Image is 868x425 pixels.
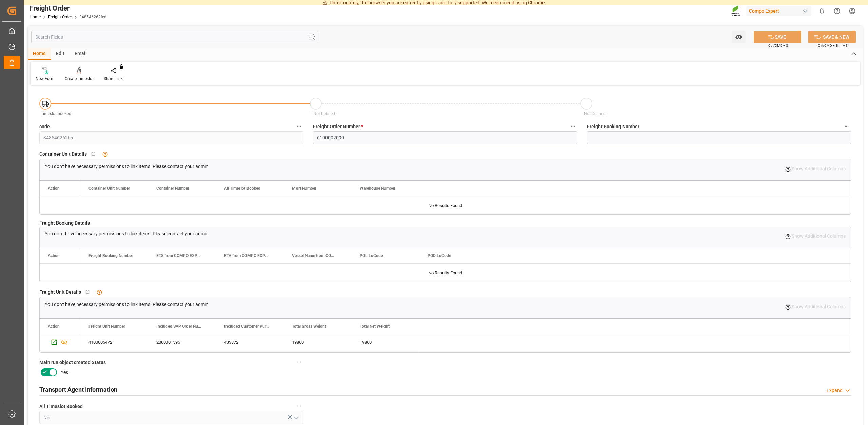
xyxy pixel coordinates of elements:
[70,48,92,60] div: Email
[65,76,94,82] div: Create Timeslot
[61,369,68,376] span: Yes
[156,253,202,258] span: ETS from COMPO EXPERT
[768,43,788,48] span: Ctrl/CMD + S
[156,186,189,191] span: Container Number
[746,6,811,16] div: Compo Expert
[39,123,50,130] span: code
[295,122,303,131] button: code
[295,402,303,410] button: All Timeslot Booked
[148,334,216,350] div: 2000001595
[428,253,451,258] span: POD LoCode
[29,3,106,13] div: Freight Order
[292,186,316,191] span: MRN Number
[732,31,746,43] button: open menu
[284,334,352,350] div: 19860
[39,403,83,410] span: All Timeslot Booked
[808,31,856,43] button: SAVE & NEW
[39,219,90,227] span: Freight Booking Details
[39,289,81,296] span: Freight Unit Details
[814,3,829,19] button: show 0 new notifications
[224,324,270,329] span: Included Customer Purchase Order Numbers
[48,186,60,191] div: Action
[295,358,303,366] button: Main run object created Status
[156,324,202,329] span: Included SAP Order Number
[36,76,55,82] div: New Form
[313,123,363,130] span: Freight Order Number
[28,48,51,60] div: Home
[216,334,284,350] div: 433872
[291,412,301,423] button: open menu
[746,4,814,17] button: Compo Expert
[311,111,337,116] span: --Not Defined--
[360,253,383,258] span: POL LoCode
[29,15,41,19] a: Home
[88,186,130,191] span: Container Unit Number
[587,123,639,130] span: Freight Booking Number
[292,253,337,258] span: Vessel Name from COMPO EXPERT
[45,301,209,308] p: You don't have necessary permissions to link items. Please contact your admin
[39,151,87,158] span: Container Unit Details
[40,334,80,350] div: Press SPACE to select this row.
[48,15,72,19] a: Freight Order
[51,48,70,60] div: Edit
[360,186,395,191] span: Warehouse Number
[292,324,326,329] span: Total Gross Weight
[45,163,209,170] p: You don't have necessary permissions to link items. Please contact your admin
[829,3,845,19] button: Help Center
[39,385,117,394] h2: Transport Agent Information
[45,230,209,237] p: You don't have necessary permissions to link items. Please contact your admin
[48,253,60,258] div: Action
[569,122,577,131] button: Freight Order Number *
[48,324,60,329] div: Action
[827,387,843,394] div: Expand
[224,186,260,191] span: All Timeslot Booked
[41,111,71,116] span: Timeslot booked
[224,253,270,258] span: ETA from COMPO EXPERT
[582,111,608,116] span: --Not Defined--
[39,359,106,366] span: Main run object created Status
[352,334,419,350] div: 19860
[731,5,742,17] img: Screenshot%202023-09-29%20at%2010.02.21.png_1712312052.png
[80,334,419,350] div: Press SPACE to select this row.
[360,324,390,329] span: Total Net Weight
[842,122,851,131] button: Freight Booking Number
[88,324,125,329] span: Freight Unit Number
[754,31,801,43] button: SAVE
[88,253,133,258] span: Freight Booking Number
[31,31,318,43] input: Search Fields
[80,334,148,350] div: 4100005472
[818,43,848,48] span: Ctrl/CMD + Shift + S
